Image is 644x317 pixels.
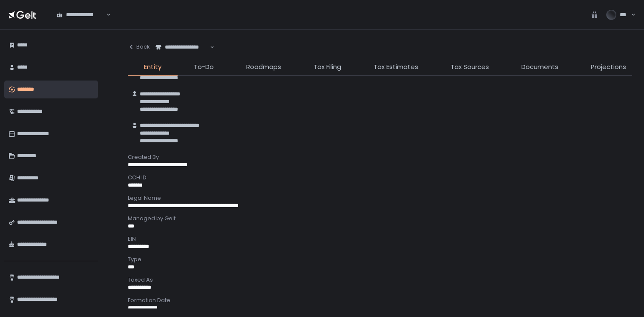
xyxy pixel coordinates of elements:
[194,62,214,72] span: To-Do
[209,43,209,52] input: Search for option
[591,62,626,72] span: Projections
[374,62,418,72] span: Tax Estimates
[128,194,632,202] div: Legal Name
[128,38,150,55] button: Back
[128,153,632,161] div: Created By
[51,6,111,24] div: Search for option
[150,38,214,56] div: Search for option
[128,297,632,304] div: Formation Date
[144,62,161,72] span: Entity
[128,215,632,222] div: Managed by Gelt
[128,276,632,284] div: Taxed As
[313,62,341,72] span: Tax Filing
[128,256,632,263] div: Type
[246,62,281,72] span: Roadmaps
[451,62,489,72] span: Tax Sources
[521,62,558,72] span: Documents
[105,11,106,19] input: Search for option
[128,174,632,182] div: CCH ID
[128,235,632,243] div: EIN
[128,43,150,51] div: Back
